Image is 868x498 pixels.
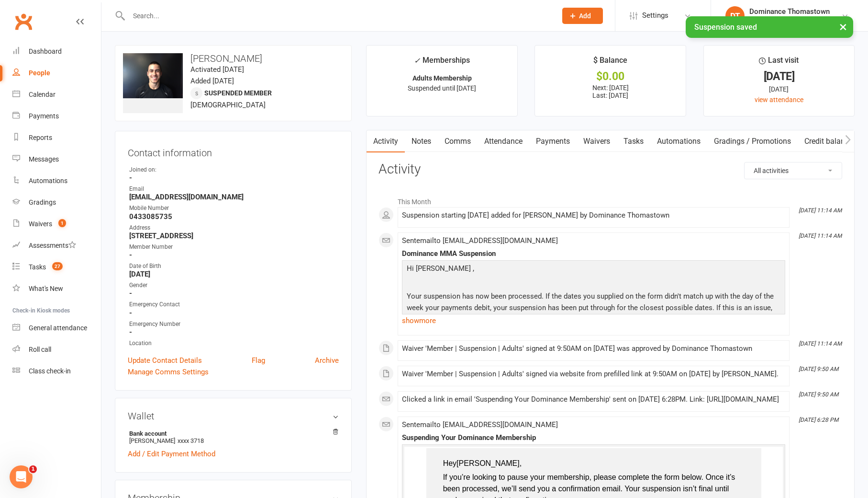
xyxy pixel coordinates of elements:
[29,91,56,98] div: Calendar
[315,355,339,366] a: Archive
[129,243,339,252] div: Member Number
[128,429,339,446] li: [PERSON_NAME]
[190,77,234,85] time: Added [DATE]
[29,134,52,141] div: Reports
[402,250,785,258] div: Dominance MMA Suspension
[529,130,577,152] a: Payments
[12,213,101,235] a: Waivers 1
[408,84,476,92] span: Suspended until [DATE]
[473,264,474,273] span: ,
[12,317,101,339] a: General attendance kiosk mode
[438,130,478,152] a: Comms
[129,320,339,329] div: Emergency Number
[520,459,522,467] span: ,
[402,211,785,220] div: Suspension starting [DATE] added for [PERSON_NAME] by Dominance Thomastown
[402,395,785,404] div: Clicked a link in email 'Suspending Your Dominance Membership' sent on [DATE] 6:28PM. Link: [URL]...
[378,162,842,177] h3: Activity
[29,47,62,55] div: Dashboard
[126,9,550,23] input: Search...
[29,69,50,77] div: People
[129,328,339,336] strong: -
[123,53,183,98] img: image1547024264.png
[29,465,37,473] span: 1
[799,232,842,239] i: [DATE] 11:14 AM
[58,219,66,227] span: 1
[686,16,853,38] div: Suspension saved
[650,130,707,152] a: Automations
[129,430,334,437] strong: Bank account
[10,465,33,488] iframe: Intercom live chat
[12,105,101,127] a: Payments
[29,285,63,292] div: What's New
[129,212,339,221] strong: 0433085735
[12,62,101,84] a: People
[799,417,838,423] i: [DATE] 6:28 PM
[12,170,101,192] a: Automations
[12,256,101,278] a: Tasks 27
[123,53,344,64] h3: [PERSON_NAME]
[128,144,339,158] h3: Contact information
[190,65,244,74] time: Activated [DATE]
[128,366,209,378] a: Manage Comms Settings
[402,420,558,429] span: Sent email to [EMAIL_ADDRESS][DOMAIN_NAME]
[204,89,272,97] span: Suspended member
[577,130,617,152] a: Waivers
[29,324,87,332] div: General attendance
[129,165,339,174] div: Joined on:
[52,262,63,270] span: 27
[129,204,339,213] div: Mobile Number
[402,434,785,442] div: Suspending Your Dominance Membership
[799,366,838,372] i: [DATE] 9:50 AM
[29,177,67,185] div: Automations
[456,459,520,467] span: [PERSON_NAME]
[252,355,265,366] a: Flag
[29,220,52,228] div: Waivers
[402,314,785,327] a: show more
[11,10,35,34] a: Clubworx
[129,185,339,194] div: Email
[129,174,339,182] strong: -
[29,346,51,353] div: Roll call
[617,130,650,152] a: Tasks
[404,263,783,277] p: Hi [PERSON_NAME]
[29,198,56,206] div: Gradings
[12,235,101,256] a: Assessments
[129,232,339,240] strong: [STREET_ADDRESS]
[725,6,745,25] div: DT
[12,339,101,360] a: Roll call
[799,391,838,398] i: [DATE] 9:50 AM
[29,155,59,163] div: Messages
[799,340,842,347] i: [DATE] 11:14 AM
[414,54,470,72] div: Memberships
[12,41,101,62] a: Dashboard
[443,459,456,467] span: Hey
[129,309,339,317] strong: -
[367,130,405,152] a: Activity
[749,16,841,24] div: Dominance MMA Thomastown
[128,448,215,460] a: Add / Edit Payment Method
[128,411,339,421] h3: Wallet
[129,300,339,309] div: Emergency Contact
[29,112,59,120] div: Payments
[129,270,339,278] strong: [DATE]
[129,223,339,232] div: Address
[405,130,438,152] a: Notes
[749,7,841,16] div: Dominance Thomastown
[129,251,339,259] strong: -
[712,84,846,94] div: [DATE]
[12,192,101,213] a: Gradings
[378,192,842,207] li: This Month
[129,289,339,298] strong: -
[593,54,627,71] div: $ Balance
[29,242,76,249] div: Assessments
[12,149,101,170] a: Messages
[12,84,101,105] a: Calendar
[759,54,799,71] div: Last visit
[402,236,558,245] span: Sent email to [EMAIL_ADDRESS][DOMAIN_NAME]
[407,292,774,324] span: Your suspension has now been processed. If the dates you supplied on the form didn't match up wit...
[129,339,339,348] div: Location
[799,207,842,214] i: [DATE] 11:14 AM
[190,101,266,109] span: [DEMOGRAPHIC_DATA]
[402,345,785,353] div: Waiver 'Member | Suspension | Adults' signed at 9:50AM on [DATE] was approved by Dominance Thomas...
[544,71,677,81] div: $0.00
